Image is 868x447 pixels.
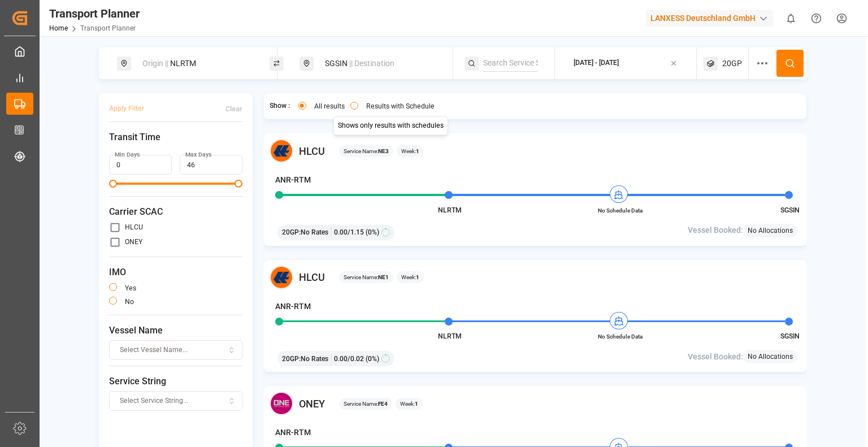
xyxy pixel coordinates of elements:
label: HLCU [125,224,143,231]
span: Service String [109,375,242,388]
span: Vessel Name [109,324,242,337]
span: 20GP [722,58,742,70]
span: Week: [400,400,418,408]
span: Select Vessel Name... [120,345,188,355]
span: (0%) [366,354,379,364]
span: Vessel Booked: [688,351,743,363]
h4: ANR-RTM [275,174,311,186]
button: Help Center [804,6,829,31]
span: HLCU [299,144,325,159]
span: Service Name: [344,273,389,281]
h4: ANR-RTM [275,427,311,439]
span: Select Service String... [120,396,188,406]
b: FE4 [378,401,388,407]
span: Week: [401,273,419,281]
span: 0.00 / 0.02 [334,354,364,364]
span: No Schedule Data [589,332,651,341]
span: 20GP : [282,227,301,237]
span: (0%) [366,227,379,237]
span: Vessel Booked: [688,224,743,236]
span: Service Name: [344,400,388,408]
span: SGSIN [780,332,800,340]
h4: ANR-RTM [275,301,311,313]
a: Home [49,24,68,32]
label: Results with Schedule [366,103,435,110]
span: No Allocations [748,351,793,362]
button: Clear [225,99,242,119]
span: No Rates [301,227,328,237]
b: 1 [416,148,419,154]
div: Shows only results with schedules [333,116,448,136]
label: no [125,298,134,305]
button: [DATE] - [DATE] [562,53,690,75]
label: yes [125,285,136,292]
img: Carrier [270,139,293,163]
span: 20GP : [282,354,301,364]
span: || Destination [349,59,394,68]
b: 1 [415,401,418,407]
span: Minimum [109,180,117,188]
div: Clear [225,104,242,114]
span: IMO [109,266,242,279]
span: No Schedule Data [589,206,651,215]
div: [DATE] - [DATE] [574,58,619,68]
span: NLRTM [438,206,462,214]
div: LANXESS Deutschland GmbH [646,10,774,27]
span: ONEY [299,396,325,411]
b: NE1 [378,274,389,280]
div: NLRTM [136,53,258,74]
span: SGSIN [780,206,800,214]
button: LANXESS Deutschland GmbH [646,7,778,29]
button: show 0 new notifications [778,6,804,31]
label: Max Days [185,151,211,159]
span: 0.00 / 1.15 [334,227,364,237]
span: Carrier SCAC [109,205,242,219]
label: All results [314,103,345,110]
img: Carrier [270,392,293,415]
span: No Allocations [748,225,793,236]
label: ONEY [125,238,142,245]
span: Origin || [142,59,168,68]
input: Search Service String [483,55,538,72]
span: NLRTM [438,332,462,340]
div: SGSIN [318,53,440,74]
label: Min Days [115,151,140,159]
span: Maximum [235,180,242,188]
span: Transit Time [109,131,242,144]
span: Show : [270,101,290,111]
span: No Rates [301,354,328,364]
img: Carrier [270,266,293,289]
div: Transport Planner [49,5,140,22]
span: Service Name: [344,147,389,155]
b: NE3 [378,148,389,154]
span: Week: [401,147,419,155]
b: 1 [416,274,419,280]
span: HLCU [299,270,325,285]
